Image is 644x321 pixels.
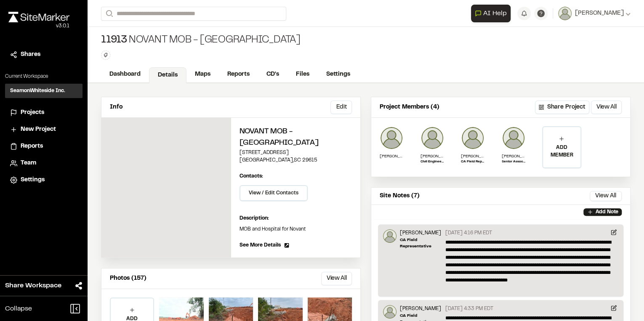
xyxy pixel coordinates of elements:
p: CA Field Representative [400,237,442,249]
a: Maps [186,66,219,82]
button: View All [591,101,622,114]
img: Aaron LeBrun [420,126,444,150]
button: Edit [330,101,352,114]
span: New Project [21,125,56,134]
p: Site Notes (7) [380,191,420,201]
a: Projects [10,108,77,117]
p: [DATE] 4:16 PM EDT [445,229,492,237]
p: [PERSON_NAME] [400,305,442,313]
span: Share Workspace [5,281,61,291]
p: ADD MEMBER [543,144,580,159]
p: Photos (157) [110,274,146,283]
div: Oh geez...please don't... [8,22,69,30]
a: Settings [10,175,77,185]
a: New Project [10,125,77,134]
button: Search [101,7,116,21]
span: Reports [21,142,43,151]
img: Ethan Davis [502,126,525,150]
img: rebrand.png [8,12,69,22]
div: Novant MOB - [GEOGRAPHIC_DATA] [101,34,301,47]
p: [PERSON_NAME] [380,153,403,159]
p: Info [110,103,122,112]
img: User [558,7,572,20]
p: Description: [240,215,352,222]
p: CA Field Representative [461,159,484,164]
span: Team [21,159,36,168]
a: Team [10,159,77,168]
button: [PERSON_NAME] [558,7,631,20]
a: Settings [318,66,359,82]
span: AI Help [483,8,507,19]
h2: Novant MOB - [GEOGRAPHIC_DATA] [240,126,352,149]
p: Project Members (4) [380,103,439,112]
a: Files [287,66,318,82]
p: [DATE] 4:33 PM EDT [445,305,493,313]
button: Open AI Assistant [471,5,511,22]
p: [PERSON_NAME] [502,153,525,159]
a: Shares [10,50,77,59]
a: Dashboard [101,66,149,82]
img: Katlyn Thomasson [461,126,484,150]
button: View All [590,191,622,201]
img: Katlyn Thomasson [383,229,397,243]
p: Add Note [595,208,618,216]
span: Collapse [5,304,32,314]
a: Reports [219,66,258,82]
p: Current Workspace [5,73,82,80]
p: [GEOGRAPHIC_DATA] , SC 29615 [240,157,352,164]
span: Projects [21,108,44,117]
p: Senior Associate [502,159,525,164]
button: Share Project [535,101,589,114]
span: See More Details [240,241,281,249]
p: [PERSON_NAME] [400,229,442,237]
p: Contacts: [240,172,263,180]
p: MOB and Hospital for Novant [240,225,352,233]
button: Edit Tags [101,50,110,60]
button: View All [321,272,352,285]
img: Katlyn Thomasson [383,305,397,318]
a: Details [149,67,186,83]
span: 11913 [101,34,127,47]
p: [PERSON_NAME] [420,153,444,159]
span: Shares [21,50,40,59]
img: Raphael Betit [380,126,403,150]
h3: SeamonWhiteside Inc. [10,87,65,95]
p: [STREET_ADDRESS] [240,149,352,157]
div: Open AI Assistant [471,5,514,22]
button: View / Edit Contacts [240,185,308,201]
span: Settings [21,175,45,185]
a: CD's [258,66,287,82]
a: Reports [10,142,77,151]
p: Civil Engineering Project Coordinator [420,159,444,164]
span: [PERSON_NAME] [575,9,624,18]
p: [PERSON_NAME] [461,153,484,159]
